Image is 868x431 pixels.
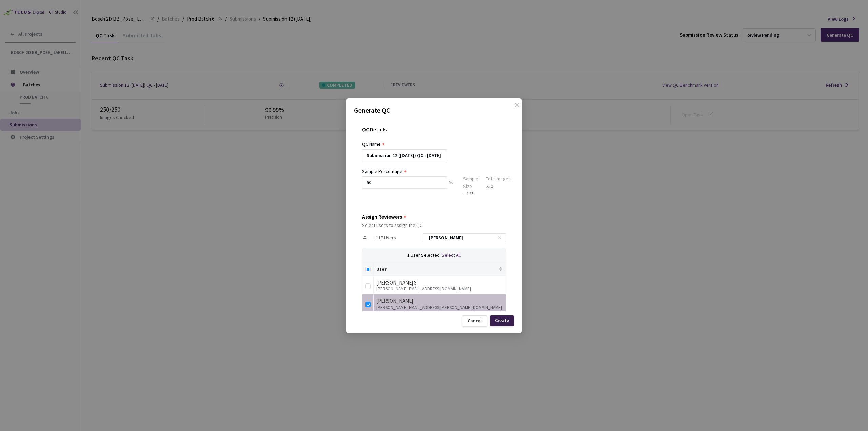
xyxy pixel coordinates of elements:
[376,287,503,291] div: [PERSON_NAME][EMAIL_ADDRESS][DOMAIN_NAME]
[468,318,482,324] div: Cancel
[486,175,511,182] div: Total Images
[463,190,478,197] div: = 125
[362,222,506,228] div: Select users to assign the QC
[447,176,456,197] div: %
[376,235,396,240] span: 117 Users
[507,102,518,113] button: Close
[362,214,402,220] div: Assign Reviewers
[495,318,509,323] div: Create
[354,105,514,115] p: Generate QC
[362,168,402,175] div: Sample Percentage
[376,297,503,305] div: [PERSON_NAME]
[362,126,506,140] div: QC Details
[486,182,511,190] div: 250
[463,175,478,190] div: Sample Size
[442,252,461,258] span: Select All
[362,176,447,189] input: e.g. 10
[376,305,503,310] div: [PERSON_NAME][EMAIL_ADDRESS][PERSON_NAME][DOMAIN_NAME]
[407,252,442,258] span: 1 User Selected |
[425,234,497,242] input: Search
[514,102,519,121] span: close
[374,262,506,276] th: User
[376,279,503,287] div: [PERSON_NAME] S
[362,140,381,148] div: QC Name
[376,266,497,272] span: User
